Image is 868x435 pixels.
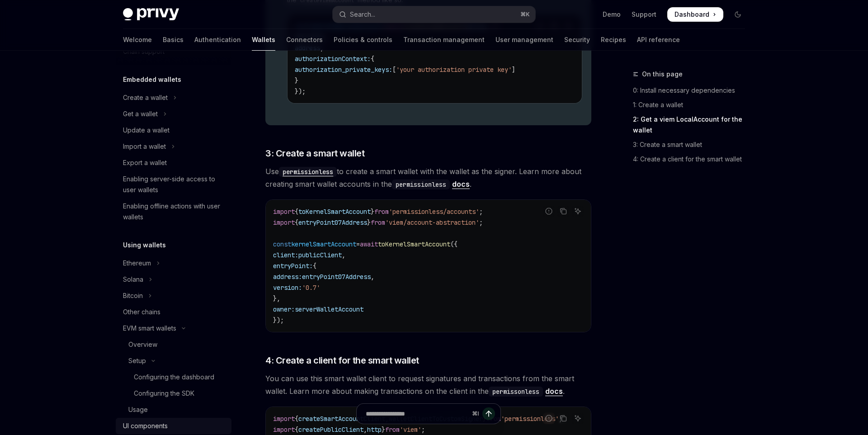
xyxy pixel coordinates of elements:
[371,55,374,63] span: {
[371,218,385,227] span: from
[350,9,375,20] div: Search...
[389,208,479,216] span: 'permissionless/accounts'
[452,180,470,189] a: docs
[633,112,752,137] a: 2: Get a viem LocalAccount for the wallet
[116,90,231,106] button: Toggle Create a wallet section
[295,218,298,227] span: {
[642,69,683,80] span: On this page
[265,147,364,160] span: 3: Create a smart wallet
[637,29,680,51] a: API reference
[279,167,337,177] code: permissionless
[279,167,337,176] a: permissionless
[489,387,543,397] code: permissonless
[731,7,745,22] button: Toggle dark mode
[392,66,396,74] span: [
[295,76,298,85] span: }
[601,29,626,51] a: Recipes
[371,208,374,216] span: }
[134,372,214,383] div: Configuring the dashboard
[116,288,231,304] button: Toggle Bitcoin section
[403,29,485,51] a: Transaction management
[273,316,284,324] span: });
[116,138,231,155] button: Toggle Import a wallet section
[295,66,392,74] span: authorization_private_keys:
[265,354,419,367] span: 4: Create a client for the smart wallet
[123,421,168,431] div: UI components
[123,8,179,21] img: dark logo
[632,10,656,19] a: Support
[123,240,166,251] h5: Using wallets
[116,171,231,198] a: Enabling server-side access to user wallets
[273,251,298,259] span: client:
[302,284,320,292] span: '0.7'
[367,218,371,227] span: }
[482,407,495,420] button: Send message
[123,307,160,317] div: Other chains
[123,74,181,85] h5: Embedded wallets
[495,29,553,51] a: User management
[450,240,458,248] span: ({
[163,29,184,51] a: Basics
[123,258,151,269] div: Ethereum
[633,152,752,166] a: 4: Create a client for the smart wallet
[128,355,146,366] div: Setup
[564,29,590,51] a: Security
[392,180,450,189] code: permissionless
[557,205,569,217] button: Copy the contents from the code block
[116,155,231,171] a: Export a wallet
[123,323,176,334] div: EVM smart wallets
[295,305,363,313] span: serverWalletAccount
[116,198,231,225] a: Enabling offline actions with user wallets
[633,83,752,98] a: 0: Install necessary dependencies
[116,385,231,402] a: Configuring the SDK
[134,388,194,399] div: Configuring the SDK
[273,284,302,292] span: version:
[479,218,483,227] span: ;
[116,122,231,138] a: Update a wallet
[295,208,298,216] span: {
[633,137,752,152] a: 3: Create a smart wallet
[291,240,356,248] span: kernelSmartAccount
[123,125,170,136] div: Update a wallet
[116,353,231,369] button: Toggle Setup section
[123,141,166,152] div: Import a wallet
[116,369,231,385] a: Configuring the dashboard
[116,255,231,271] button: Toggle Ethereum section
[543,205,555,217] button: Report incorrect code
[520,11,530,18] span: ⌘ K
[385,218,479,227] span: 'viem/account-abstraction'
[265,165,591,190] span: Use to create a smart wallet with the wallet as the signer. Learn more about creating smart walle...
[116,320,231,336] button: Toggle EVM smart wallets section
[194,29,241,51] a: Authentication
[252,29,275,51] a: Wallets
[123,274,143,285] div: Solana
[116,304,231,320] a: Other chains
[603,10,621,19] a: Demo
[667,7,723,22] a: Dashboard
[128,339,157,350] div: Overview
[298,251,342,259] span: publicClient
[273,305,295,313] span: owner:
[313,262,316,270] span: {
[116,402,231,418] a: Usage
[333,6,535,23] button: Open search
[265,372,591,397] span: You can use this smart wallet client to request signatures and transactions from the smart wallet...
[378,240,450,248] span: toKernelSmartAccount
[302,273,371,281] span: entryPoint07Address
[512,66,515,74] span: ]
[123,174,226,195] div: Enabling server-side access to user wallets
[572,205,584,217] button: Ask AI
[273,262,313,270] span: entryPoint:
[273,218,295,227] span: import
[675,10,709,19] span: Dashboard
[116,106,231,122] button: Toggle Get a wallet section
[273,208,295,216] span: import
[295,87,306,95] span: });
[123,201,226,222] div: Enabling offline actions with user wallets
[298,218,367,227] span: entryPoint07Address
[123,29,152,51] a: Welcome
[123,92,168,103] div: Create a wallet
[396,66,512,74] span: 'your authorization private key'
[116,418,231,434] a: UI components
[123,157,167,168] div: Export a wallet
